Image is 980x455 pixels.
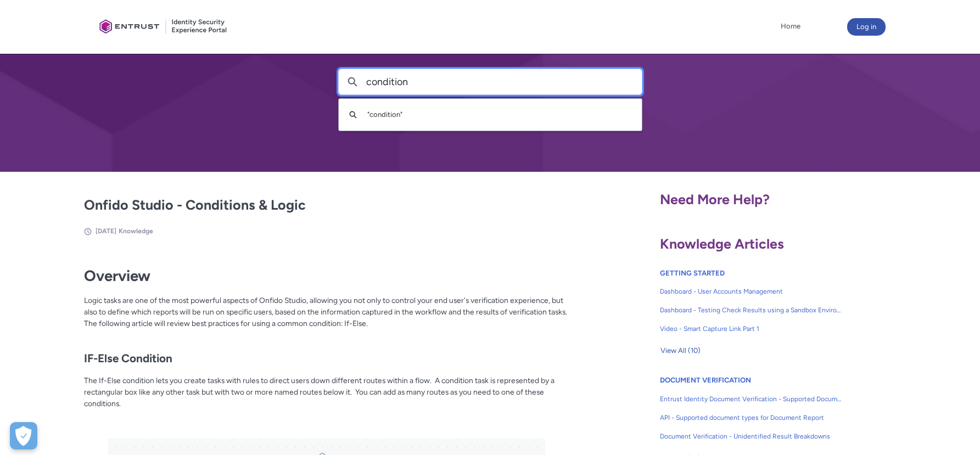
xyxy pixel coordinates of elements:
strong: Overview [84,267,150,285]
button: View All (10) [660,342,701,359]
a: DOCUMENT VERIFICATION [660,376,751,384]
a: Dashboard - User Accounts Management [660,282,842,301]
a: Home [778,18,803,35]
p: The If-Else condition lets you create tasks with rules to direct users down different routes with... [84,375,570,431]
strong: IF-Else Condition [84,351,172,365]
span: Need More Help? [660,191,770,207]
a: API - Supported document types for Document Report [660,408,842,427]
div: " condition " [362,109,625,120]
span: Video - Smart Capture Link Part 1 [660,324,842,334]
button: Log in [847,18,886,36]
button: Search [339,69,366,94]
a: Dashboard - Testing Check Results using a Sandbox Environment [660,301,842,319]
button: Open Preferences [10,422,37,450]
a: Entrust Identity Document Verification - Supported Document type and size [660,390,842,408]
span: [DATE] [96,227,116,235]
button: Search [344,104,362,125]
span: Entrust Identity Document Verification - Supported Document type and size [660,394,842,404]
li: Knowledge [119,226,153,236]
span: Dashboard - Testing Check Results using a Sandbox Environment [660,305,842,315]
span: Knowledge Articles [660,235,784,252]
input: Search for articles, cases, videos... [366,69,642,94]
span: Document Verification - Unidentified Result Breakdowns [660,431,842,441]
span: API - Supported document types for Document Report [660,413,842,423]
span: Dashboard - User Accounts Management [660,287,842,296]
a: GETTING STARTED [660,269,725,277]
h2: Onfido Studio - Conditions & Logic [84,195,570,216]
div: Cookie Preferences [10,422,37,450]
a: Document Verification - Unidentified Result Breakdowns [660,427,842,446]
a: Video - Smart Capture Link Part 1 [660,319,842,338]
